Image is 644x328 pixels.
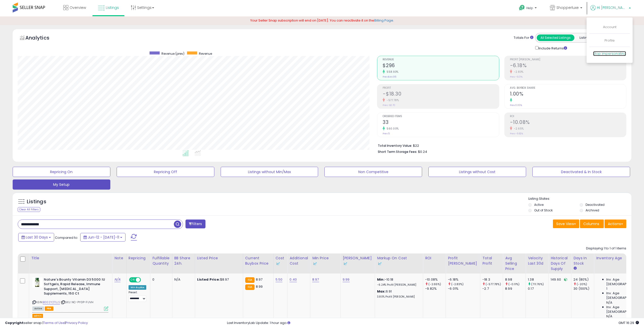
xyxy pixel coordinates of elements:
[510,87,626,89] span: Avg. Buybox Share
[377,277,385,282] b: Min:
[425,256,444,261] div: ROI
[5,321,88,325] div: seller snap | |
[482,277,503,282] div: -18.3
[55,235,78,240] span: Compared to:
[425,277,446,282] div: -10.08%
[174,277,191,282] div: N/A
[199,51,212,56] span: Revenue
[515,1,542,16] a: Help
[505,286,526,291] div: 8.99
[526,6,533,10] span: Help
[174,256,193,266] div: BB Share 24h.
[448,286,480,291] div: -6.01%
[32,306,44,311] span: All listings currently available for purchase on Amazon
[573,266,576,271] small: Days In Stock.
[227,321,639,325] div: Last InventoryLab Update: 1 hour ago.
[276,261,285,266] div: Some or all of the values in this column are provided from Inventory Lab.
[519,5,525,11] i: Get Help
[383,75,396,78] small: Prev: $44.95
[152,277,168,282] div: 0
[590,5,631,16] a: Hi [PERSON_NAME]
[245,256,271,266] div: Current Buybox Price
[514,35,533,40] div: Totals For
[532,167,630,177] button: Deactivated & In Stock
[152,256,170,266] div: Fulfillable Quantity
[374,18,393,23] a: Billing Page
[197,256,241,261] div: Listed Price
[528,277,548,282] div: 1.38
[383,115,499,118] span: Ordered Items
[528,196,631,201] p: Listing States:
[377,277,419,287] div: -10.18
[185,220,205,228] button: Filters
[289,277,297,282] a: 0.40
[510,91,626,98] h2: 1.00%
[312,261,338,266] div: Some or all of the values in this column are provided from Inventory Lab.
[129,291,147,302] div: Preset:
[383,58,499,61] span: Revenue
[312,277,319,282] a: 8.97
[528,286,548,291] div: 0.17
[117,167,214,177] button: Repricing Off
[140,278,148,282] span: OFF
[343,261,373,266] div: Some or all of the values in this column are provided from Inventory Lab.
[256,277,263,282] span: 8.97
[88,235,119,240] span: Jun-12 - [DATE]-11
[256,284,263,289] span: 8.99
[312,261,317,266] img: InventoryLab Logo
[573,277,594,282] div: 24 (80%)
[448,277,480,282] div: -6.18%
[534,208,553,212] label: Out of Stock
[378,143,412,148] b: Total Inventory Value:
[512,70,524,74] small: -2.83%
[114,256,124,261] div: Note
[448,256,478,266] div: Profit [PERSON_NAME]
[385,70,399,74] small: 558.93%
[586,203,605,207] label: Deactivated
[551,256,569,271] div: Historical Days Of Supply
[377,256,421,266] div: Markup on Cost
[44,277,105,297] b: Nature's Bounty Vitamin D3 5000 IU Softgels, Rapid Release, Immune Support, [MEDICAL_DATA] Supple...
[221,167,318,177] button: Listings without Min/Max
[43,300,60,304] a: B002Y27LLS
[586,246,626,251] div: Displaying 1 to 1 of 1 items
[583,221,599,226] span: Columns
[70,5,86,10] span: Overview
[603,25,616,29] a: Account
[383,104,395,107] small: Prev: -$2.70
[31,256,110,261] div: Title
[385,127,399,131] small: 560.00%
[45,306,53,311] span: FBA
[378,150,417,154] b: Short Term Storage Fees:
[385,98,399,102] small: -577.78%
[531,282,544,286] small: (711.76%)
[574,34,612,41] button: Listings With Cost
[383,87,499,89] span: Profit
[197,277,220,282] b: Listed Price:
[377,283,419,287] p: -6.24% Profit [PERSON_NAME]
[276,261,281,266] img: InventoryLab Logo
[577,282,587,286] small: (-20%)
[312,256,338,266] div: Min Price
[605,220,626,228] button: Actions
[573,256,592,266] div: Days In Stock
[130,278,136,282] span: ON
[61,300,93,304] span: | SKU: NC-PY0P-FUVH
[505,277,526,282] div: 8.98
[106,5,119,10] span: Listings
[13,179,110,190] button: My Setup
[43,320,65,325] a: Terms of Use
[383,119,499,126] h2: 33
[508,282,520,286] small: (-0.11%)
[161,51,184,56] span: Revenue (prev)
[428,282,441,286] small: (-2.65%)
[289,256,308,266] div: Additional Cost
[114,277,120,282] a: N/A
[66,320,88,325] a: Privacy Policy
[505,256,524,271] div: Avg Selling Price
[512,127,524,131] small: -2.65%
[428,167,526,177] button: Listings without Cost
[486,282,501,286] small: (-577.78%)
[556,5,579,10] span: Shopperluxe
[425,286,446,291] div: -9.82%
